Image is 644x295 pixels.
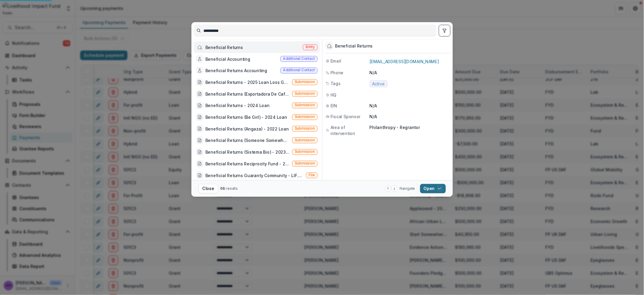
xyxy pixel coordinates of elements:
span: EIN [331,103,337,109]
p: N/A [369,103,449,109]
div: Beneficial Returns (Someone Somewhere) - 2023 Loan [205,137,290,143]
span: Submission [295,126,315,131]
span: results [226,186,238,191]
a: [EMAIL_ADDRESS][DOMAIN_NAME] [369,59,438,64]
div: Beneficial Returns - 2024 Loan [205,102,269,108]
span: Additional contact [283,68,315,72]
span: Area of intervention [331,124,370,137]
div: Beneficial Returns (Exportadora De Café de [GEOGRAPHIC_DATA]) 2024 Loan [205,91,290,97]
p: Philanthropy - Regrantor [369,124,449,130]
span: Submission [295,150,315,154]
div: Beneficial Accounting [205,56,250,62]
button: Close [198,184,218,193]
span: File [309,173,315,177]
p: N/A [369,114,449,120]
span: HQ [331,92,337,98]
span: 68 [220,186,225,191]
span: Email [331,58,341,64]
span: Entity [305,45,315,49]
span: Submission [295,80,315,84]
button: Open [420,184,446,193]
span: Fiscal Sponsor [331,114,361,120]
span: Additional contact [283,57,315,61]
span: Submission [295,138,315,142]
span: Navigate [400,186,415,191]
button: toggle filters [439,25,451,36]
div: Beneficial Returns [335,44,373,48]
span: Submission [295,161,315,166]
div: Beneficial Returns Reciprocity Fund - 2024 Loan [205,161,290,167]
span: Submission [295,103,315,107]
div: Beneficial Returns (Angaza) - 2022 Loan [205,126,289,132]
span: Tags [331,80,341,86]
div: Beneficial Returns (Sistema Bio) - 2023 Loan [205,149,290,155]
div: Beneficial Returns (Be Girl) - 2024 Loan [205,114,287,120]
div: Beneficial Returns Guaranty Community - LIF.docx.pdf [205,172,303,178]
span: Active [372,81,385,86]
p: N/A [369,69,449,75]
div: Beneficial Returns [205,44,243,50]
span: Phone [331,69,344,75]
span: Submission [295,115,315,119]
span: Submission [295,91,315,96]
div: Beneficial Returns - 2025 Loan Loss Guarantee [205,79,290,85]
div: Beneficial Returns Accounting [205,67,267,73]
